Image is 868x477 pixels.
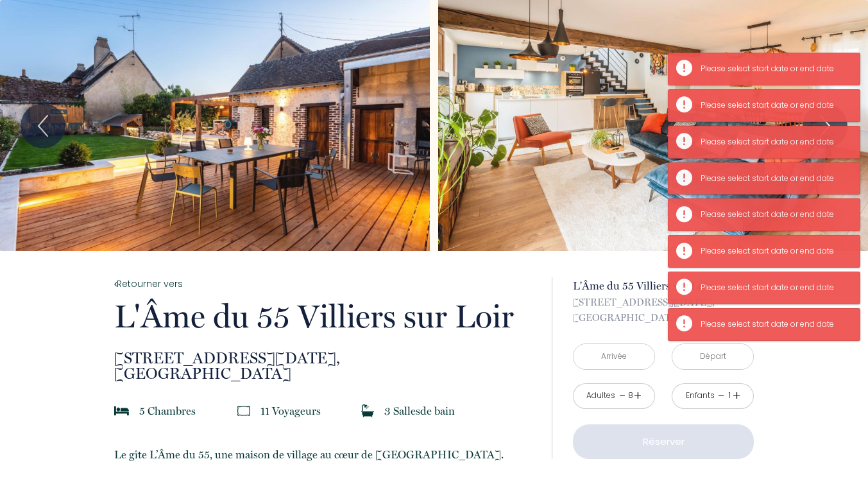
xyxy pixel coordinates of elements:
div: Please select start date or end date [701,245,847,257]
input: Arrivée [574,344,654,369]
a: - [619,386,626,406]
div: Please select start date or end date [701,136,847,148]
p: 11 Voyageur [260,402,321,420]
p: [GEOGRAPHIC_DATA] [114,351,535,381]
span: [STREET_ADDRESS][DATE], [573,295,754,310]
div: Please select start date or end date [701,282,847,294]
span: [STREET_ADDRESS][DATE], [114,351,535,366]
p: Le gîte L’Âme du 55, une maison de village au cœur de [GEOGRAPHIC_DATA]. [114,446,535,464]
p: 3 Salle de bain [384,402,455,420]
p: Réserver [577,434,750,449]
span: s [191,404,196,417]
div: 8 [627,390,634,402]
button: Réserver [573,424,754,459]
p: [GEOGRAPHIC_DATA] [573,295,754,325]
div: Please select start date or end date [701,63,847,75]
div: Please select start date or end date [701,173,847,185]
span: s [316,404,321,417]
div: Please select start date or end date [701,318,847,331]
div: Adultes [586,390,615,402]
button: Previous [21,103,65,148]
div: Please select start date or end date [701,209,847,221]
div: 1 [726,390,733,402]
a: + [634,386,642,406]
div: Enfants [686,390,715,402]
a: - [718,386,725,406]
a: + [733,386,740,406]
div: Please select start date or end date [701,100,847,112]
input: Départ [672,344,753,369]
p: L'Âme du 55 Villiers sur Loir [114,300,535,333]
p: 5 Chambre [139,402,196,420]
p: L'Âme du 55 Villiers sur Loir [573,277,754,295]
span: s [416,404,420,417]
img: guests [237,404,250,417]
a: Retourner vers [114,277,535,291]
